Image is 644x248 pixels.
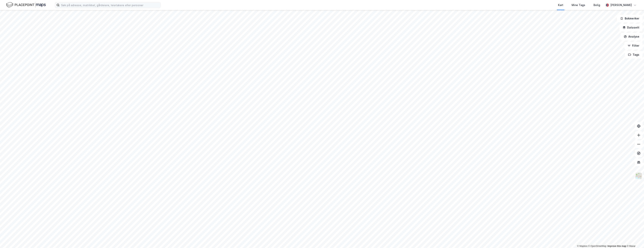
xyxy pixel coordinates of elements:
[577,245,587,247] a: Mapbox
[60,2,161,8] input: Søk på adresse, matrikkel, gårdeiere, leietakere eller personer
[624,42,642,49] button: Filter
[625,230,644,248] iframe: Chat Widget
[594,3,600,7] div: Bolig
[635,172,642,179] img: Z
[621,33,642,40] button: Analyse
[617,15,642,22] button: Bokmerker
[6,2,46,8] img: logo.f888ab2527a4732fd821a326f86c7f29.svg
[610,3,632,7] div: [PERSON_NAME]
[588,245,607,247] a: OpenStreetMap
[558,3,563,7] div: Kart
[619,24,642,31] button: Datasett
[625,51,642,59] button: Tags
[572,3,585,7] div: Mine Tags
[625,230,644,248] div: Kontrollprogram for chat
[608,245,626,247] a: Improve this map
